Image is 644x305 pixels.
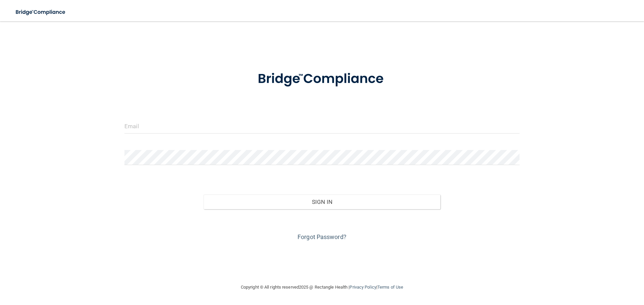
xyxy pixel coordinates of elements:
[350,285,376,290] a: Privacy Policy
[204,195,441,209] button: Sign In
[244,62,400,96] img: bridge_compliance_login_screen.278c3ca4.svg
[200,277,444,298] div: Copyright © All rights reserved 2025 @ Rectangle Health | |
[10,5,72,19] img: bridge_compliance_login_screen.278c3ca4.svg
[377,285,403,290] a: Terms of Use
[298,233,346,240] a: Forgot Password?
[124,119,520,134] input: Email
